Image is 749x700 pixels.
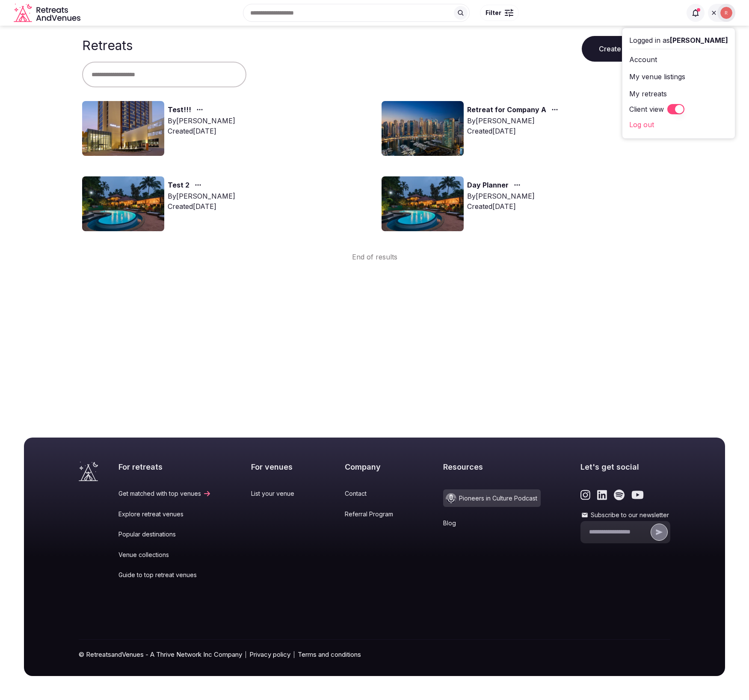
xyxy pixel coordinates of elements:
[720,7,732,19] img: Ryan Sanford
[467,104,546,116] a: Retreat for Company A
[629,87,728,101] a: My retreats
[168,191,235,201] div: By [PERSON_NAME]
[118,510,211,518] a: Explore retreat venues
[467,126,562,136] div: Created [DATE]
[582,36,667,62] button: Create a retreat
[382,101,464,156] img: Top retreat image for the retreat: Retreat for Company A
[79,462,98,481] a: Visit the homepage
[82,101,164,156] img: Top retreat image for the retreat: Test!!!
[382,176,464,231] img: Top retreat image for the retreat: Day Planner
[168,116,235,126] div: By [PERSON_NAME]
[168,104,191,116] a: Test!!!
[580,462,670,472] h2: Let's get social
[118,551,211,559] a: Venue collections
[118,462,211,472] h2: For retreats
[14,3,82,23] a: Visit the homepage
[631,489,644,500] a: Link to the retreats and venues Youtube page
[118,571,211,579] a: Guide to top retreat venues
[467,180,509,191] a: Day Planner
[82,238,667,262] div: End of results
[345,489,403,498] a: Contact
[14,3,82,23] svg: Retreats and Venues company logo
[629,118,728,131] a: Log out
[345,510,403,518] a: Referral Program
[580,489,590,500] a: Link to the retreats and venues Instagram page
[168,201,235,211] div: Created [DATE]
[614,489,625,500] a: Link to the retreats and venues Spotify page
[670,36,728,45] span: [PERSON_NAME]
[82,176,164,231] img: Top retreat image for the retreat: Test 2
[467,191,535,201] div: By [PERSON_NAME]
[629,70,728,83] a: My venue listings
[298,650,361,659] a: Terms and conditions
[168,126,235,136] div: Created [DATE]
[467,116,562,126] div: By [PERSON_NAME]
[443,489,541,507] a: Pioneers in Culture Podcast
[251,489,305,498] a: List your venue
[249,650,290,659] a: Privacy policy
[467,201,535,211] div: Created [DATE]
[118,489,211,498] a: Get matched with top venues
[443,462,541,472] h2: Resources
[597,489,607,500] a: Link to the retreats and venues LinkedIn page
[82,38,133,53] h1: Retreats
[79,640,670,676] div: © RetreatsandVenues - A Thrive Network Inc Company
[629,104,664,114] label: Client view
[168,180,189,191] a: Test 2
[486,9,501,17] span: Filter
[480,5,519,21] button: Filter
[118,530,211,539] a: Popular destinations
[629,53,728,66] a: Account
[251,462,305,472] h2: For venues
[345,462,403,472] h2: Company
[443,519,541,527] a: Blog
[629,35,728,45] div: Logged in as
[580,511,670,519] label: Subscribe to our newsletter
